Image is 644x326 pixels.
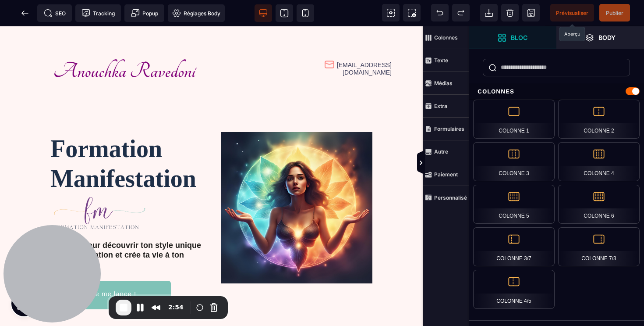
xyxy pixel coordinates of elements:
div: Colonnes [469,83,644,100]
strong: Paiement [434,171,458,178]
span: Ouvrir les blocs [469,26,556,49]
span: Formulaires [423,118,469,140]
img: 324c6d0a661702377a8f1b47ec071a29_Capture_d%E2%80%99e%CC%81cran_2025-08-21_a%CC%80_13.04.23.png [50,169,147,205]
span: Capture d'écran [403,4,421,21]
span: Voir tablette [276,4,293,22]
text: Formation Manifestation [50,106,202,169]
span: Défaire [431,4,449,21]
div: Colonne 5 [473,185,555,224]
div: Colonne 7/3 [558,227,640,266]
img: b688c0463b6497b3d3e8a7bb313f1d14_Capture_d%E2%80%99e%CC%81cran_2025-08-21_a%CC%80_13.06.16.png [50,31,202,57]
div: Colonne 4 [558,142,640,181]
strong: Formulaires [434,125,464,132]
div: Colonne 2 [558,100,640,139]
img: 6cecefda840579d016cac462d45ffed3_Beige_Et_Blanc_Minimaliste_Merci_Publication_Instagram_(588_x_71... [221,106,372,257]
span: Réglages Body [172,9,220,18]
strong: Texte [434,57,448,64]
img: cb6c4b3ee664f54de325ce04952e4a63_Group_11_(1).png [324,33,335,43]
span: Voir les composants [382,4,400,21]
span: Colonnes [423,26,469,49]
button: Je me lance ! [57,254,171,283]
span: Médias [423,72,469,95]
text: [EMAIL_ADDRESS][DOMAIN_NAME] [335,33,372,52]
text: 21 jours pour découvrir ton style unique de manifestation et crée ta vie à ton image. [50,205,202,245]
span: Métadata SEO [37,4,72,22]
span: Favicon [168,4,225,22]
span: Voir mobile [297,4,314,22]
span: Paiement [423,163,469,186]
span: Nettoyage [501,4,519,21]
strong: Personnalisé [434,194,467,201]
span: Texte [423,49,469,72]
span: Importer [480,4,498,21]
span: Extra [423,95,469,118]
span: Retour [16,4,34,22]
span: Enregistrer [522,4,540,21]
span: Publier [606,10,623,16]
span: Enregistrer le contenu [599,4,630,21]
div: Colonne 3/7 [473,227,555,266]
span: Rétablir [452,4,470,21]
div: Colonne 6 [558,185,640,224]
span: Autre [423,140,469,163]
strong: Colonnes [434,34,458,41]
strong: Médias [434,80,453,86]
div: Colonne 4/5 [473,270,555,309]
strong: Extra [434,103,447,109]
span: Personnalisé [423,186,469,209]
span: Prévisualiser [556,10,588,16]
span: Code de suivi [75,4,121,22]
span: Afficher les vues [469,150,478,176]
strong: Autre [434,148,448,155]
span: Ouvrir les calques [556,26,644,49]
strong: Bloc [511,34,527,41]
strong: Body [598,34,616,41]
div: Colonne 1 [473,100,555,139]
span: Tracking [81,9,115,18]
span: Créer une alerte modale [124,4,164,22]
span: Voir bureau [255,4,272,22]
span: Popup [131,9,158,18]
span: Aperçu [550,4,594,21]
div: Colonne 3 [473,142,555,181]
span: SEO [44,9,66,18]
